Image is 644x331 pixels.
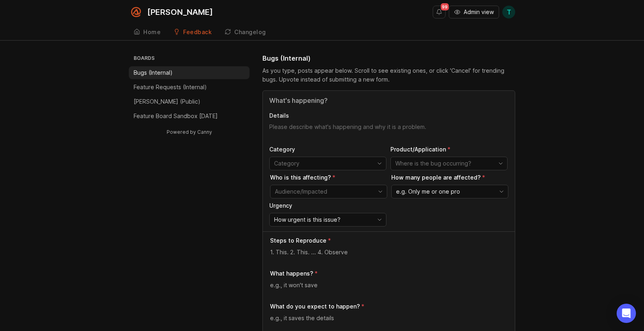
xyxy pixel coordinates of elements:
p: Bugs (Internal) [134,69,173,77]
p: Feature Board Sandbox [DATE] [134,112,218,120]
input: Title [269,96,508,105]
img: Smith.ai logo [129,5,143,19]
a: Changelog [220,24,271,41]
span: How urgent is this issue? [274,215,341,224]
div: Open Intercom Messenger [617,304,636,323]
div: toggle menu [391,185,508,198]
input: Category [274,159,372,168]
p: Who is this affecting? [270,174,387,182]
span: T [507,7,511,17]
input: Where is the bug occurring? [395,159,493,168]
button: Notifications [433,6,446,18]
span: e.g. Only me or one pro [396,187,460,196]
svg: toggle icon [374,188,387,195]
h1: Bugs (Internal) [262,53,311,63]
p: What do you expect to happen? [270,302,360,311]
p: What happens? [270,270,313,278]
p: Steps to Reproduce [270,237,326,245]
button: T [502,6,515,18]
button: Admin view [449,6,499,18]
svg: toggle icon [494,160,507,167]
textarea: Details [269,123,508,139]
svg: toggle icon [495,188,508,195]
div: toggle menu [269,157,386,170]
svg: toggle icon [373,160,386,167]
span: 99 [441,3,449,10]
a: Feature Board Sandbox [DATE] [129,110,250,123]
span: Admin view [464,8,494,16]
a: [PERSON_NAME] (Public) [129,95,250,108]
p: Category [269,145,386,153]
a: Feedback [169,24,217,41]
div: [PERSON_NAME] [147,8,213,16]
a: Bugs (Internal) [129,66,250,79]
div: Changelog [234,29,266,35]
p: Details [269,112,508,120]
div: Feedback [183,29,212,35]
p: Product/Application [390,145,508,153]
a: Powered by Canny [165,127,213,137]
h3: Boards [132,53,250,65]
a: Home [129,24,165,41]
div: Home [143,29,161,35]
div: toggle menu [269,213,386,227]
p: [PERSON_NAME] (Public) [134,98,200,106]
div: As you type, posts appear below. Scroll to see existing ones, or click 'Cancel' for trending bugs... [262,66,515,84]
div: toggle menu [390,157,508,170]
p: How many people are affected? [391,174,508,182]
svg: toggle icon [373,217,386,223]
p: Urgency [269,202,386,210]
div: toggle menu [270,185,387,198]
input: Audience/Impacted [275,187,373,196]
p: Feature Requests (Internal) [134,83,207,91]
a: Feature Requests (Internal) [129,81,250,94]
